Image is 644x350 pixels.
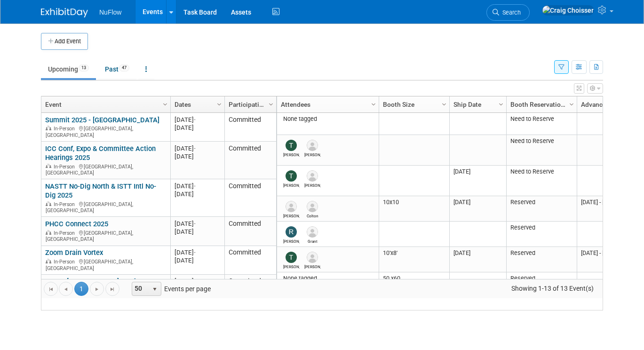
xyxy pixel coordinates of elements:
[304,212,321,218] div: Colton McKeithen
[283,238,300,244] div: Ryan Klachko
[46,230,51,235] img: In-Person Event
[45,248,103,257] a: Zoom Drain Vortex
[506,113,577,135] td: Need to Reserve
[54,230,78,236] span: In-Person
[379,272,449,294] td: 50 x60
[286,226,297,238] img: Ryan Klachko
[506,222,577,247] td: Reserved
[224,275,276,300] td: Committed
[449,196,506,222] td: [DATE]
[510,96,571,112] a: Booth Reservation Status
[194,249,196,256] span: -
[307,201,318,212] img: Colton McKeithen
[45,200,166,214] div: [GEOGRAPHIC_DATA], [GEOGRAPHIC_DATA]
[44,282,58,296] a: Go to the first page
[506,247,577,272] td: Reserved
[194,145,196,152] span: -
[283,182,300,188] div: Tom Bowman
[45,162,166,176] div: [GEOGRAPHIC_DATA], [GEOGRAPHIC_DATA]
[506,196,577,222] td: Reserved
[74,282,88,296] span: 1
[175,277,220,285] div: [DATE]
[506,166,577,196] td: Need to Reserve
[440,101,448,108] span: Column Settings
[542,5,594,16] img: Craig Choisser
[46,126,51,130] img: In-Person Event
[175,256,220,264] div: [DATE]
[119,64,129,72] span: 47
[383,96,443,112] a: Booth Size
[224,246,276,275] td: Committed
[62,286,70,293] span: Go to the previous page
[229,96,270,112] a: Participation
[506,272,577,294] td: Reserved
[45,277,152,286] a: MSCA [PERSON_NAME] Conf 2025
[45,144,156,162] a: ICC Conf, Expo & Committee Action Hearings 2025
[47,286,55,293] span: Go to the first page
[175,152,220,160] div: [DATE]
[283,263,300,269] div: Tom Bowman
[369,96,379,111] a: Column Settings
[54,126,78,132] span: In-Person
[449,166,506,196] td: [DATE]
[486,4,530,21] a: Search
[46,164,51,168] img: In-Person Event
[286,252,297,263] img: Tom Bowman
[194,183,196,190] span: -
[41,33,88,50] button: Add Event
[281,96,373,112] a: Attendees
[41,8,88,17] img: ExhibitDay
[307,170,318,182] img: Evan Stark
[175,220,220,228] div: [DATE]
[304,263,321,269] div: Chris Cheek
[45,220,108,228] a: PHCC Connect 2025
[286,140,297,151] img: Tom Bowman
[175,116,220,124] div: [DATE]
[224,142,276,179] td: Committed
[497,101,505,108] span: Column Settings
[449,247,506,272] td: [DATE]
[99,8,121,16] span: NuFlow
[581,96,641,112] a: Advance Warehouse Dates
[439,96,450,111] a: Column Settings
[266,96,277,111] a: Column Settings
[46,259,51,263] img: In-Person Event
[496,96,507,111] a: Column Settings
[151,286,159,293] span: select
[283,212,300,218] div: Mike Douglass
[54,201,78,207] span: In-Person
[175,248,220,256] div: [DATE]
[224,113,276,142] td: Committed
[307,252,318,263] img: Chris Cheek
[120,282,220,296] span: Events per page
[503,282,603,295] span: Showing 1-13 of 13 Event(s)
[109,286,116,293] span: Go to the last page
[175,144,220,152] div: [DATE]
[194,278,196,285] span: -
[194,220,196,227] span: -
[568,101,575,108] span: Column Settings
[45,116,159,124] a: Summit 2025 - [GEOGRAPHIC_DATA]
[499,9,521,16] span: Search
[175,96,218,112] a: Dates
[283,151,300,157] div: Tom Bowman
[267,101,275,108] span: Column Settings
[41,60,96,78] a: Upcoming13
[175,190,220,198] div: [DATE]
[453,96,500,112] a: Ship Date
[304,238,321,244] div: Grant Duxbury
[45,124,166,138] div: [GEOGRAPHIC_DATA], [GEOGRAPHIC_DATA]
[45,182,156,199] a: NASTT No-Dig North & ISTT Intl No-Dig 2025
[132,282,148,295] span: 50
[175,182,220,190] div: [DATE]
[567,96,577,111] a: Column Settings
[54,164,78,170] span: In-Person
[224,217,276,246] td: Committed
[281,275,375,282] div: None tagged
[175,228,220,236] div: [DATE]
[59,282,73,296] a: Go to the previous page
[215,96,225,111] a: Column Settings
[90,282,104,296] a: Go to the next page
[304,182,321,188] div: Evan Stark
[79,64,89,72] span: 13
